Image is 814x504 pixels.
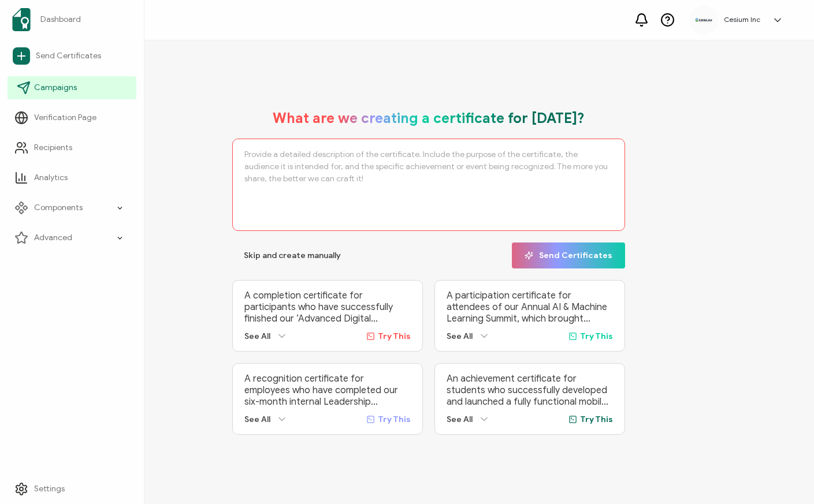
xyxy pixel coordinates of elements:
img: 1abc0e83-7b8f-4e95-bb42-7c8235cfe526.png [695,18,712,21]
a: Campaigns [8,76,136,99]
span: See All [447,331,473,341]
span: Send Certificates [525,251,612,260]
p: A participation certificate for attendees of our Annual AI & Machine Learning Summit, which broug... [447,290,613,324]
span: Send Certificates [36,50,101,62]
h5: Cesium Inc [724,16,760,24]
span: Verification Page [34,112,96,124]
span: Skip and create manually [244,252,341,260]
a: Dashboard [8,3,136,36]
p: A recognition certificate for employees who have completed our six-month internal Leadership Deve... [244,373,411,408]
span: Advanced [34,232,72,244]
span: Try This [378,331,411,341]
span: See All [447,415,473,424]
span: Campaigns [34,82,77,94]
button: Skip and create manually [232,242,352,268]
span: See All [244,415,270,424]
a: Settings [8,477,136,501]
span: Try This [580,415,613,424]
span: Recipients [34,142,72,154]
a: Send Certificates [8,43,136,69]
a: Analytics [8,166,136,189]
span: Settings [34,483,65,495]
span: Components [34,202,83,214]
h1: What are we creating a certificate for [DATE]? [273,110,585,127]
span: Analytics [34,172,68,184]
iframe: Chat Widget [756,449,814,504]
a: Verification Page [8,106,136,129]
button: Send Certificates [512,242,625,268]
img: sertifier-logomark-colored.svg [12,8,31,31]
span: See All [244,331,270,341]
span: Dashboard [40,14,81,25]
p: A completion certificate for participants who have successfully finished our ‘Advanced Digital Ma... [244,290,411,324]
span: Try This [378,415,411,424]
a: Recipients [8,136,136,159]
span: Try This [580,331,613,341]
p: An achievement certificate for students who successfully developed and launched a fully functiona... [447,373,613,408]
